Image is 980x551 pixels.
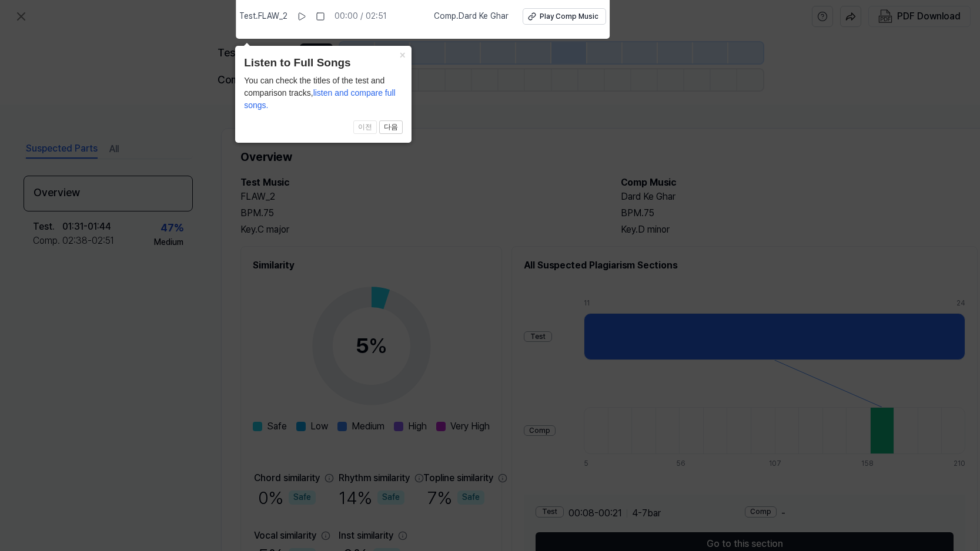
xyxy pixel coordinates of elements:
div: Play Comp Music [540,12,598,22]
button: Play Comp Music [523,8,606,25]
button: 다음 [379,120,403,135]
span: listen and compare full songs. [244,88,396,110]
button: Close [393,46,412,62]
span: Comp . Dard Ke Ghar [434,11,509,22]
div: You can check the titles of the test and comparison tracks, [244,75,403,112]
span: Test . FLAW_2 [239,11,287,22]
div: 00:00 / 02:51 [335,11,387,22]
header: Listen to Full Songs [244,55,403,72]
